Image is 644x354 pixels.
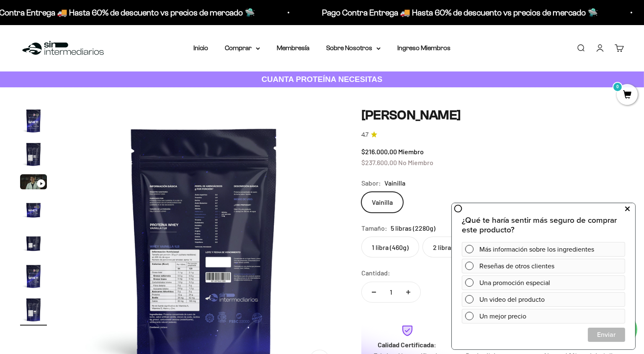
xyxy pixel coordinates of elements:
button: Ir al artículo 4 [20,196,47,225]
span: $216.000,00 [361,148,397,155]
summary: Sobre Nosotros [326,43,381,53]
button: Ir al artículo 3 [20,174,47,192]
a: 4.74.7 de 5.0 estrellas [361,130,624,140]
a: Ingreso Miembros [397,44,451,51]
h1: [PERSON_NAME] [361,107,624,123]
span: Vainilla [384,178,405,188]
legend: Sabor: [361,178,381,188]
button: Ir al artículo 7 [20,296,47,326]
iframe: zigpoll-iframe [452,202,635,349]
strong: CUANTA PROTEÍNA NECESITAS [262,75,383,84]
img: Proteína Whey - Vainilla [20,229,47,256]
mark: 0 [613,82,623,92]
button: Ir al artículo 1 [20,107,47,137]
a: Inicio [193,44,208,51]
img: Proteína Whey - Vainilla [20,107,47,134]
span: Miembro [398,148,424,155]
button: Ir al artículo 6 [20,263,47,292]
img: Proteína Whey - Vainilla [20,296,47,323]
strong: Calidad Certificada: [378,341,437,349]
legend: Tamaño: [361,223,387,234]
img: Proteína Whey - Vainilla [20,263,47,290]
a: 0 [617,91,638,100]
summary: Comprar [225,43,260,53]
span: 4.7 [361,130,368,140]
img: Proteína Whey - Vainilla [20,141,47,168]
p: Pago Contra Entrega 🚚 Hasta 60% de descuento vs precios de mercado 🛸 [315,6,591,19]
span: 5 libras (2280g) [391,223,435,234]
span: $237.600,00 [361,158,397,166]
button: Reducir cantidad [362,282,386,302]
span: No Miembro [398,158,433,166]
button: Ir al artículo 2 [20,141,47,170]
button: Aumentar cantidad [396,282,420,302]
a: Membresía [277,44,309,51]
img: Proteína Whey - Vainilla [20,196,47,223]
button: Ir al artículo 5 [20,229,47,259]
label: Cantidad: [361,267,390,278]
